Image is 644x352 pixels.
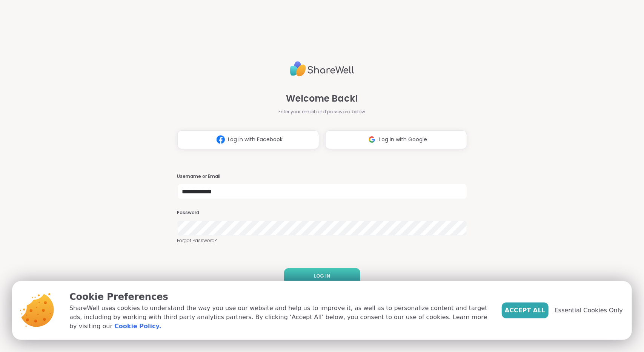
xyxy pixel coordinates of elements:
[555,306,623,315] span: Essential Cookies Only
[177,130,319,149] button: Log in with Facebook
[177,210,467,216] h3: Password
[114,322,161,331] a: Cookie Policy.
[325,130,467,149] button: Log in with Google
[214,133,228,147] img: ShareWell Logomark
[379,136,427,144] span: Log in with Google
[228,136,283,144] span: Log in with Facebook
[502,303,549,318] button: Accept All
[279,108,366,115] span: Enter your email and password below
[69,290,490,304] p: Cookie Preferences
[177,173,467,180] h3: Username or Email
[284,268,360,284] button: LOG IN
[314,273,330,279] span: LOG IN
[365,133,379,147] img: ShareWell Logomark
[69,304,490,331] p: ShareWell uses cookies to understand the way you use our website and help us to improve it, as we...
[286,92,358,105] span: Welcome Back!
[177,237,467,244] a: Forgot Password?
[290,58,354,80] img: ShareWell Logo
[505,306,546,315] span: Accept All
